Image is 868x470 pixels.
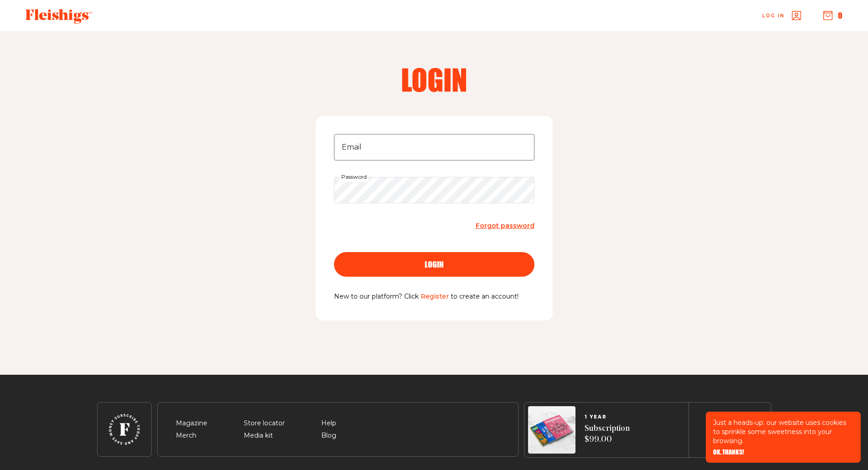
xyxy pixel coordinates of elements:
h2: Login [318,65,551,94]
a: Help [321,419,336,427]
input: Password [334,177,534,203]
span: Subscription $99.00 [585,424,630,446]
button: login [334,252,534,277]
span: login [425,260,444,269]
a: Magazine [176,419,207,427]
label: Password [339,172,369,182]
a: Blog [321,431,336,439]
span: Merch [176,430,196,441]
span: Help [321,418,336,429]
a: Register [421,292,449,300]
span: Log in [762,12,785,19]
a: Media kit [244,431,273,439]
span: Magazine [176,418,207,429]
a: Store locator [244,419,285,427]
a: Log in [762,11,801,20]
span: Store locator [244,418,285,429]
span: 1 YEAR [585,414,630,420]
p: New to our platform? Click to create an account! [334,291,534,302]
span: Media kit [244,430,273,441]
button: 0 [823,10,842,21]
img: Magazines image [528,406,575,454]
a: Merch [176,431,196,439]
button: OK, THANKS! [713,449,744,455]
span: Blog [321,430,336,441]
input: Email [334,134,534,160]
span: Forgot password [476,222,534,230]
p: Just a heads-up: our website uses cookies to sprinkle some sweetness into your browsing. [713,418,853,445]
a: Forgot password [476,220,534,232]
